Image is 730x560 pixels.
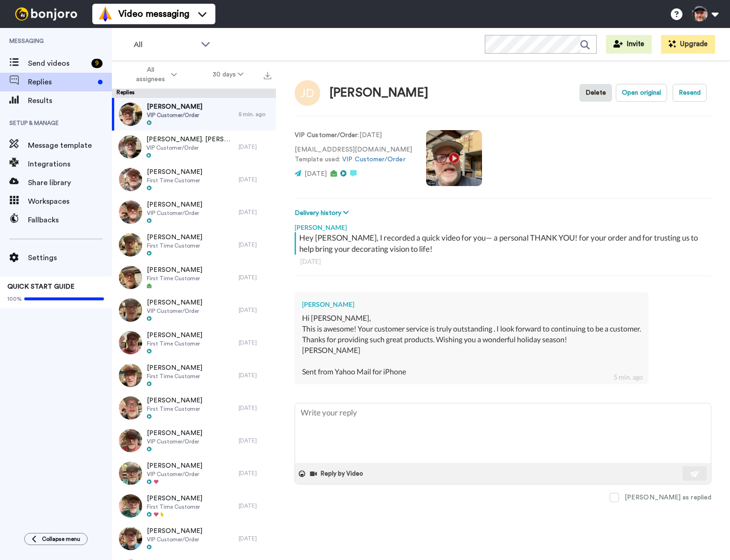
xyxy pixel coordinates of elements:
span: First Time Customer [147,275,202,282]
p: [EMAIL_ADDRESS][DOMAIN_NAME] Template used: [295,145,412,165]
a: [PERSON_NAME]VIP Customer/Order5 min. ago [112,98,276,131]
div: [DATE] [239,176,271,183]
span: [PERSON_NAME] [147,200,202,209]
img: 33da521f-f0f9-4932-a193-53516986218f-thumb.jpg [119,494,142,518]
span: VIP Customer/Order [147,111,202,119]
span: [DATE] [304,171,327,177]
div: 9 [91,59,103,68]
div: [PERSON_NAME] [302,300,641,309]
div: [DATE] [239,339,271,346]
img: 1e90fb84-83b5-424a-a589-caf9a0d71845-thumb.jpg [119,462,142,485]
a: [PERSON_NAME]VIP Customer/Order[DATE] [112,196,276,228]
span: VIP Customer/Order [147,536,202,543]
button: Collapse menu [24,533,88,545]
a: [PERSON_NAME]First Time Customer[DATE] [112,261,276,294]
span: Video messaging [118,7,189,21]
div: [DATE] [300,257,706,266]
img: dcc1e25e-5214-4349-bc85-45edb14121e1-thumb.jpg [119,429,142,452]
span: Results [28,95,112,106]
span: VIP Customer/Order [147,209,202,217]
button: Delivery history [295,208,351,218]
span: VIP Customer/Order [147,438,202,445]
div: [DATE] [239,143,271,151]
span: QUICK START GUIDE [7,283,75,290]
div: 5 min. ago [613,373,643,382]
span: [PERSON_NAME] [147,494,202,503]
img: 696548fe-9019-4541-b037-09ffec3104fa-thumb.jpg [119,200,142,224]
a: [PERSON_NAME]First Time Customer[DATE] [112,392,276,424]
span: [PERSON_NAME] [147,298,202,307]
span: VIP Customer/Order [146,144,234,152]
span: [PERSON_NAME] [147,429,202,438]
span: [PERSON_NAME] [147,526,202,536]
a: [PERSON_NAME]First Time Customer[DATE] [112,326,276,359]
span: [PERSON_NAME] [147,461,202,470]
span: First Time Customer [147,373,202,380]
div: [DATE] [239,404,271,412]
span: [PERSON_NAME] [147,331,202,340]
img: 348cb988-0c7c-498b-a72c-1bcea6f49280-thumb.jpg [119,168,142,191]
a: [PERSON_NAME]VIP Customer/Order[DATE] [112,294,276,326]
img: export.svg [264,72,271,79]
a: [PERSON_NAME]VIP Customer/Order[DATE] [112,457,276,490]
span: First Time Customer [147,177,202,184]
span: First Time Customer [147,340,202,347]
span: [PERSON_NAME] [147,102,202,111]
span: All [134,39,196,50]
a: [PERSON_NAME]. [PERSON_NAME]VIP Customer/Order[DATE] [112,131,276,163]
div: [DATE] [239,306,271,314]
img: bj-logo-header-white.svg [11,7,81,21]
span: Share library [28,177,112,188]
span: [PERSON_NAME] [147,363,202,373]
a: VIP Customer/Order [342,156,405,163]
span: 100% [7,295,22,303]
a: [PERSON_NAME]First Time Customer[DATE] [112,163,276,196]
span: [PERSON_NAME] [147,167,202,177]
span: Fallbacks [28,214,112,226]
span: First Time Customer [147,503,202,511]
img: afe63e30-6619-4fbe-8264-4336547eaaf5-thumb.jpg [119,103,142,126]
a: [PERSON_NAME]VIP Customer/Order[DATE] [112,424,276,457]
img: 4db28488-bd45-4338-a3e5-3e65824dc0e6-thumb.jpg [119,298,142,322]
a: [PERSON_NAME]First Time Customer[DATE] [112,359,276,392]
div: [PERSON_NAME] as replied [625,493,711,502]
img: 3e7f2da6-4ec0-476e-9eb9-79af9770d4f5-thumb.jpg [119,233,142,256]
span: Send videos [28,58,88,69]
span: All assignees [131,65,169,84]
span: First Time Customer [147,405,202,413]
div: [DATE] [239,241,271,249]
span: Workspaces [28,196,112,207]
div: [DATE] [239,470,271,477]
img: 59057fe9-f542-4bff-97c4-df1a8094f83e-thumb.jpg [119,364,142,387]
button: Reply by Video [309,467,366,481]
button: Resend [673,84,707,102]
div: Replies [112,89,276,98]
span: [PERSON_NAME]. [PERSON_NAME] [146,135,234,144]
div: [DATE] [239,437,271,444]
button: All assignees [114,62,195,88]
img: e8c3cc0a-86f0-4c14-aec1-92ef56821e07-thumb.jpg [119,266,142,289]
div: [PERSON_NAME] [295,218,711,232]
span: Message template [28,140,112,151]
button: 30 days [195,66,262,83]
div: [DATE] [239,274,271,281]
button: Invite [606,35,652,54]
div: Hi [PERSON_NAME], This is awesome! Your customer service is truly outstanding . I look forward to... [302,313,641,377]
div: Hey [PERSON_NAME], I recorded a quick video for you— a personal THANK YOU! for your order and for... [299,232,709,255]
img: send-white.svg [690,470,700,477]
div: 5 min. ago [239,111,271,118]
span: Replies [28,76,94,88]
img: 0aa65925-38b4-4675-bcd1-428f806d83f0-thumb.jpg [118,135,142,159]
img: Image of Joe DeMartino [295,80,320,106]
span: Collapse menu [42,535,80,543]
span: First Time Customer [147,242,202,249]
button: Export all results that match these filters now. [261,68,274,82]
span: Integrations [28,159,112,170]
strong: VIP Customer/Order [295,132,358,138]
img: e31ad22a-2fc1-4dc2-b112-10dfee1293c1-thumb.jpg [119,396,142,420]
span: VIP Customer/Order [147,307,202,315]
span: Settings [28,252,112,263]
a: [PERSON_NAME]First Time Customer[DATE] [112,490,276,522]
button: Open original [616,84,667,102]
span: [PERSON_NAME] [147,265,202,275]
